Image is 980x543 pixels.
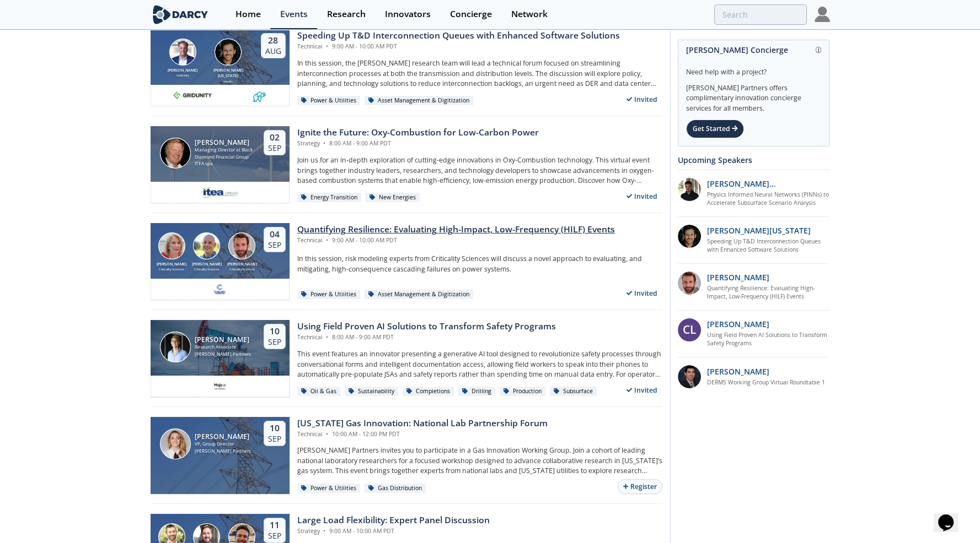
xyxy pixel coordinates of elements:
[165,68,200,74] div: [PERSON_NAME]
[213,379,227,393] img: c99e3ca0-ae72-4bf9-a710-a645b1189d83
[297,349,662,379] p: This event features an innovator presenting a generative AI tool designed to revolutionize safety...
[686,77,821,113] div: [PERSON_NAME] Partners offers complimentary innovation concierge services for all members.
[500,387,546,397] div: Production
[385,10,431,19] div: Innovators
[511,10,548,19] div: Network
[297,254,662,274] p: In this session, risk modeling experts from Criticality Sciences will discuss a novel approach to...
[268,240,281,250] div: Sep
[707,318,769,330] p: [PERSON_NAME]
[268,423,281,434] div: 10
[324,430,330,438] span: •
[195,441,251,448] div: VP, Group Director
[265,35,281,46] div: 28
[297,527,490,536] div: Strategy 9:00 AM - 10:00 AM PDT
[160,332,191,362] img: Juan Mayol
[224,262,260,268] div: [PERSON_NAME]
[211,79,245,84] div: envelio
[707,284,830,302] a: Quantifying Resilience: Evaluating High-Impact, Low-Frequency (HILF) Events
[297,430,548,439] div: Technical 10:00 AM - 12:00 PM PDT
[622,189,662,203] div: Invited
[193,232,220,259] img: Ben Ruddell
[324,42,330,50] span: •
[268,229,281,240] div: 04
[707,378,825,387] a: DERMS Working Group Virtual Roundtable 1
[622,93,662,106] div: Invited
[707,331,830,349] a: Using Field Proven AI Solutions to Transform Safety Programs
[297,387,341,397] div: Oil & Gas
[297,58,662,89] p: In this session, the [PERSON_NAME] research team will lead a technical forum focused on streamlin...
[322,139,328,147] span: •
[265,46,281,56] div: Aug
[268,531,281,541] div: Sep
[169,39,196,66] img: Brian Fitzsimons
[618,479,662,494] button: Register
[253,89,266,102] img: 336b6de1-6040-4323-9c13-5718d9811639
[154,267,190,271] div: Criticality Sciences
[324,333,330,341] span: •
[189,262,224,268] div: [PERSON_NAME]
[365,96,474,106] div: Asset Management & Digitization
[297,290,361,300] div: Power & Utilities
[678,318,701,341] div: CL
[366,193,420,203] div: New Energies
[280,10,308,19] div: Events
[678,178,701,201] img: 20112e9a-1f67-404a-878c-a26f1c79f5da
[686,120,744,138] div: Get Started
[714,4,807,25] input: Advanced Search
[268,520,281,531] div: 11
[195,344,251,351] div: Research Associate
[450,10,492,19] div: Concierge
[151,5,211,24] img: logo-wide.svg
[327,10,366,19] div: Research
[686,40,821,59] div: [PERSON_NAME] Concierge
[213,283,227,296] img: f59c13b7-8146-4c0f-b540-69d0cf6e4c34
[297,333,556,342] div: Technical 8:00 AM - 9:00 AM PDT
[297,96,361,106] div: Power & Utilities
[622,286,662,300] div: Invited
[297,139,539,148] div: Strategy 8:00 AM - 9:00 AM PDT
[322,527,328,535] span: •
[151,126,662,203] a: Patrick Imeson [PERSON_NAME] Managing Director at Black Diamond Financial Group ITEA spa 02 Sep I...
[678,365,701,388] img: 47e0ea7c-5f2f-49e4-bf12-0fca942f69fc
[297,417,548,430] div: [US_STATE] Gas Innovation: National Lab Partnership Forum
[268,434,281,444] div: Sep
[235,10,261,19] div: Home
[297,155,662,186] p: Join us for an in-depth exploration of cutting-edge innovations in Oxy-Combustion technology. Thi...
[297,223,615,236] div: Quantifying Resilience: Evaluating High-Impact, Low-Frequency (HILF) Events
[678,271,701,295] img: 90f9c750-37bc-4a35-8c39-e7b0554cf0e9
[189,267,224,271] div: Criticality Sciences
[195,351,251,358] div: [PERSON_NAME] Partners
[365,484,426,493] div: Gas Distribution
[707,191,830,208] a: Physics Informed Neural Networks (PINNs) to Accelerate Subsurface Scenario Analysis
[160,428,191,459] img: Lindsey Motlow
[195,336,251,344] div: [PERSON_NAME]
[707,178,830,189] p: [PERSON_NAME] [PERSON_NAME]
[173,89,212,102] img: 10e008b0-193f-493d-a134-a0520e334597
[211,68,245,79] div: [PERSON_NAME][US_STATE]
[195,146,254,160] div: Managing Director at Black Diamond Financial Group
[195,433,251,441] div: [PERSON_NAME]
[403,387,454,397] div: Completions
[151,417,662,494] a: Lindsey Motlow [PERSON_NAME] VP, Group Director [PERSON_NAME] Partners 10 Sep [US_STATE] Gas Inno...
[224,267,260,271] div: Criticality Sciences
[707,271,769,283] p: [PERSON_NAME]
[622,383,662,397] div: Invited
[707,366,769,377] p: [PERSON_NAME]
[816,47,822,53] img: information.svg
[151,29,662,106] a: Brian Fitzsimons [PERSON_NAME] GridUnity Luigi Montana [PERSON_NAME][US_STATE] envelio 28 Aug Spe...
[458,387,496,397] div: Drilling
[195,448,251,455] div: [PERSON_NAME] Partners
[215,39,242,66] img: Luigi Montana
[707,237,830,255] a: Speeding Up T&D Interconnection Queues with Enhanced Software Solutions
[297,193,362,203] div: Energy Transition
[324,236,330,244] span: •
[297,29,620,42] div: Speeding Up T&D Interconnection Queues with Enhanced Software Solutions
[297,126,539,139] div: Ignite the Future: Oxy-Combustion for Low-Carbon Power
[151,320,662,397] a: Juan Mayol [PERSON_NAME] Research Associate [PERSON_NAME] Partners 10 Sep Using Field Proven AI S...
[165,73,200,78] div: GridUnity
[815,7,830,22] img: Profile
[686,59,821,77] div: Need help with a project?
[297,42,620,51] div: Technical 9:00 AM - 10:00 AM PDT
[268,326,281,337] div: 10
[297,236,615,245] div: Technical 9:00 AM - 10:00 AM PDT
